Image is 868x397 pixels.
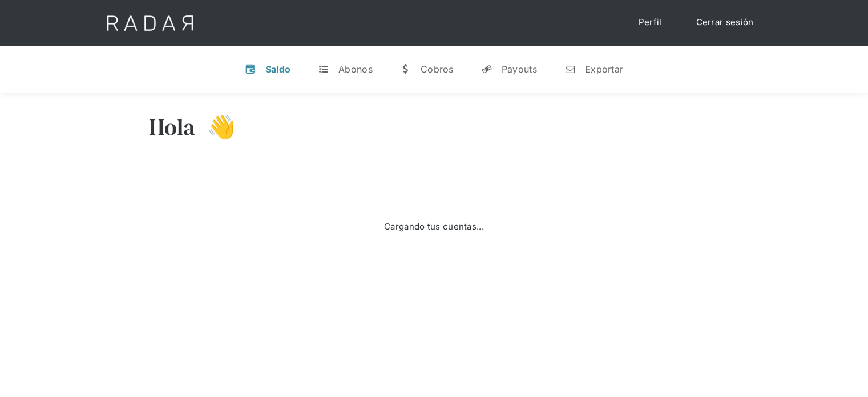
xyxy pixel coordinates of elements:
div: w [400,63,411,75]
a: Cerrar sesión [685,11,765,34]
div: Exportar [585,63,623,75]
div: t [318,63,329,75]
div: y [481,63,492,75]
div: Abonos [338,63,373,75]
div: n [564,63,576,75]
h3: 👋 [196,113,236,141]
div: Payouts [502,63,537,75]
div: v [245,63,256,75]
a: Perfil [627,11,673,34]
div: Saldo [265,63,291,75]
h3: Hola [149,113,196,141]
div: Cargando tus cuentas... [384,220,484,234]
div: Cobros [421,63,454,75]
